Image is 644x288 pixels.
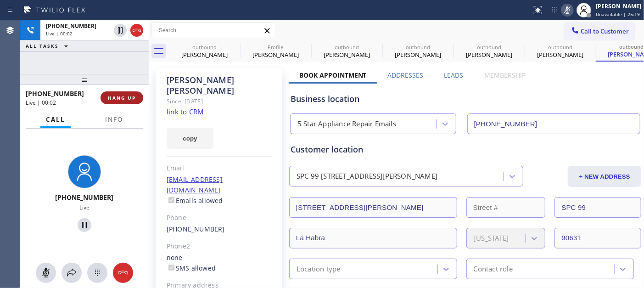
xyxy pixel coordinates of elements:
[454,41,524,62] div: Lynn Thomson
[291,143,640,156] div: Customer location
[167,96,272,107] div: Since: [DATE]
[108,95,136,101] span: HANG UP
[170,51,239,59] div: [PERSON_NAME]
[167,213,272,223] div: Phone
[167,253,272,274] div: none
[383,44,453,51] div: outbound
[40,111,71,129] button: Call
[484,71,526,79] label: Membership
[167,75,272,96] div: [PERSON_NAME] [PERSON_NAME]
[297,264,341,274] div: Location type
[467,113,641,134] input: Phone Number
[241,44,310,51] div: Profile
[114,24,127,37] button: Hold Customer
[297,119,396,130] div: 5 Star Appliance Repair Emails
[168,197,174,203] input: Emails allowed
[561,4,574,17] button: Mute
[289,197,457,218] input: Address
[100,111,129,129] button: Info
[565,23,635,40] button: Call to Customer
[241,51,310,59] div: [PERSON_NAME]
[170,44,239,51] div: outbound
[152,23,275,38] input: Search
[241,41,310,62] div: Charlie Sergeant
[383,41,453,62] div: Lynn Thomson
[46,22,96,30] span: [PHONE_NUMBER]
[167,264,216,272] label: SMS allowed
[554,228,641,248] input: ZIP
[596,11,640,17] span: Unavailable | 25:19
[167,225,225,233] a: [PHONE_NUMBER]
[568,166,641,187] button: + NEW ADDRESS
[297,171,437,182] div: SPC 99 [STREET_ADDRESS][PERSON_NAME]
[387,71,423,79] label: Addresses
[526,41,595,62] div: Jon Reed
[62,263,82,283] button: Open directory
[87,263,107,283] button: Open dialpad
[167,175,223,194] a: [EMAIL_ADDRESS][DOMAIN_NAME]
[312,41,381,62] div: Lynn Thomson
[167,241,272,252] div: Phone2
[168,265,174,271] input: SMS allowed
[26,89,84,98] span: [PHONE_NUMBER]
[46,115,65,124] span: Call
[113,263,133,283] button: Hang up
[56,193,114,202] span: [PHONE_NUMBER]
[26,43,59,49] span: ALL TASKS
[46,30,73,37] span: Live | 00:02
[596,2,641,10] div: [PERSON_NAME]
[289,228,457,248] input: City
[101,91,143,104] button: HANG UP
[526,44,595,51] div: outbound
[299,71,367,79] label: Book Appointment
[79,203,90,211] span: Live
[167,128,213,149] button: copy
[36,263,56,283] button: Mute
[554,197,641,218] input: Apt. #
[383,51,453,59] div: [PERSON_NAME]
[474,264,513,274] div: Contact role
[291,93,640,105] div: Business location
[444,71,463,79] label: Leads
[312,51,381,59] div: [PERSON_NAME]
[20,40,77,51] button: ALL TASKS
[312,44,381,51] div: outbound
[167,163,272,174] div: Email
[581,27,629,35] span: Call to Customer
[78,218,91,232] button: Hold Customer
[454,51,524,59] div: [PERSON_NAME]
[167,107,204,116] a: link to CRM
[466,197,546,218] input: Street #
[454,44,524,51] div: outbound
[167,196,223,205] label: Emails allowed
[26,99,56,107] span: Live | 00:02
[105,115,123,124] span: Info
[526,51,595,59] div: [PERSON_NAME]
[170,41,239,62] div: Adam Barkin
[130,24,143,37] button: Hang up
